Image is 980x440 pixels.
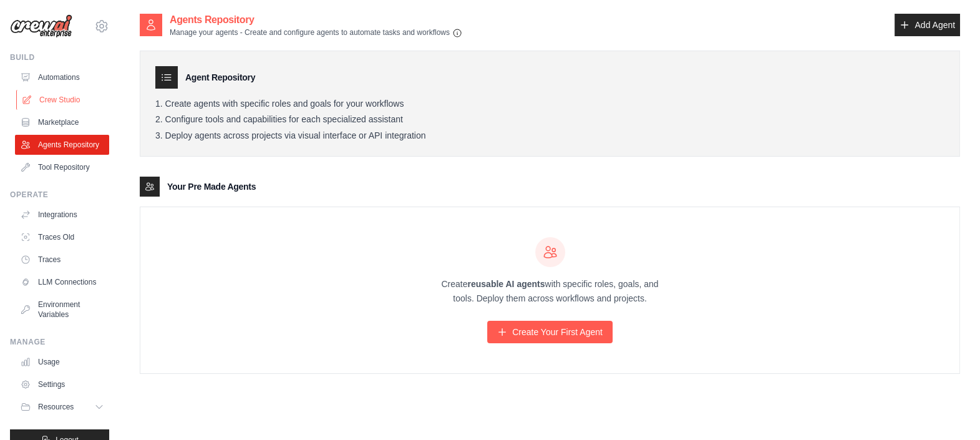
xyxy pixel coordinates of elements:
[155,130,944,142] li: Deploy agents across projects via visual interface or API integration
[15,227,109,247] a: Traces Old
[15,157,109,177] a: Tool Repository
[15,272,109,292] a: LLM Connections
[10,190,109,200] div: Operate
[15,397,109,417] button: Resources
[15,352,109,372] a: Usage
[155,99,944,110] li: Create agents with specific roles and goals for your workflows
[430,277,670,306] p: Create with specific roles, goals, and tools. Deploy them across workflows and projects.
[15,112,109,132] a: Marketplace
[170,27,462,38] p: Manage your agents - Create and configure agents to automate tasks and workflows
[155,114,944,125] li: Configure tools and capabilities for each specialized assistant
[10,52,109,62] div: Build
[185,71,255,84] h3: Agent Repository
[15,67,109,87] a: Automations
[167,180,256,193] h3: Your Pre Made Agents
[10,14,72,38] img: Logo
[487,321,613,343] a: Create Your First Agent
[15,295,109,325] a: Environment Variables
[170,12,462,27] h2: Agents Repository
[16,90,110,110] a: Crew Studio
[15,250,109,270] a: Traces
[10,337,109,347] div: Manage
[15,205,109,225] a: Integrations
[467,279,545,289] strong: reusable AI agents
[15,135,109,155] a: Agents Repository
[15,374,109,394] a: Settings
[895,14,960,36] a: Add Agent
[38,402,74,412] span: Resources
